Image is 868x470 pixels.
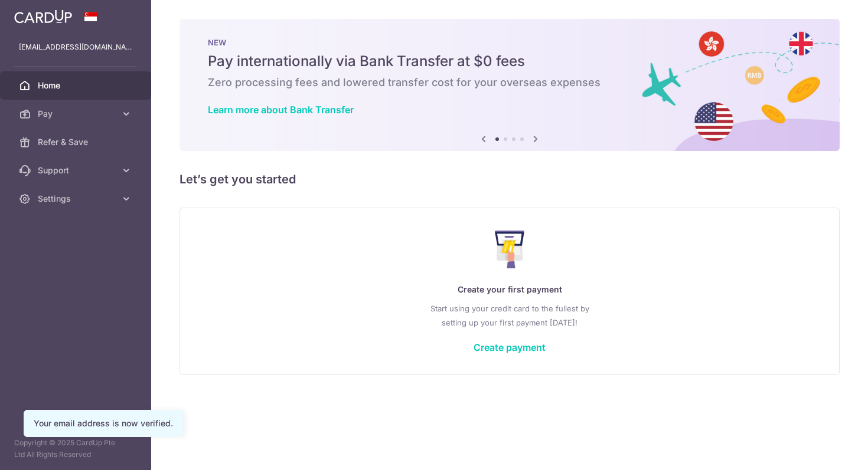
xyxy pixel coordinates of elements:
[208,38,811,47] p: NEW
[38,80,116,91] span: Home
[208,52,811,71] h5: Pay internationally via Bank Transfer at $0 fees
[38,165,116,176] span: Support
[474,341,546,353] a: Create payment
[34,418,173,429] div: Your email address is now verified.
[792,435,856,464] iframe: Opens a widget where you can find more information
[19,41,132,53] p: [EMAIL_ADDRESS][DOMAIN_NAME]
[14,9,72,24] img: CardUp
[38,193,116,205] span: Settings
[38,136,116,148] span: Refer & Save
[495,231,525,268] img: Make Payment
[204,282,815,297] p: Create your first payment
[38,108,116,120] span: Pay
[208,75,811,90] h6: Zero processing fees and lowered transfer cost for your overseas expenses
[208,104,354,116] a: Learn more about Bank Transfer
[204,301,815,330] p: Start using your credit card to the fullest by setting up your first payment [DATE]!
[180,19,840,151] img: Bank transfer banner
[180,170,840,189] h5: Let’s get you started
